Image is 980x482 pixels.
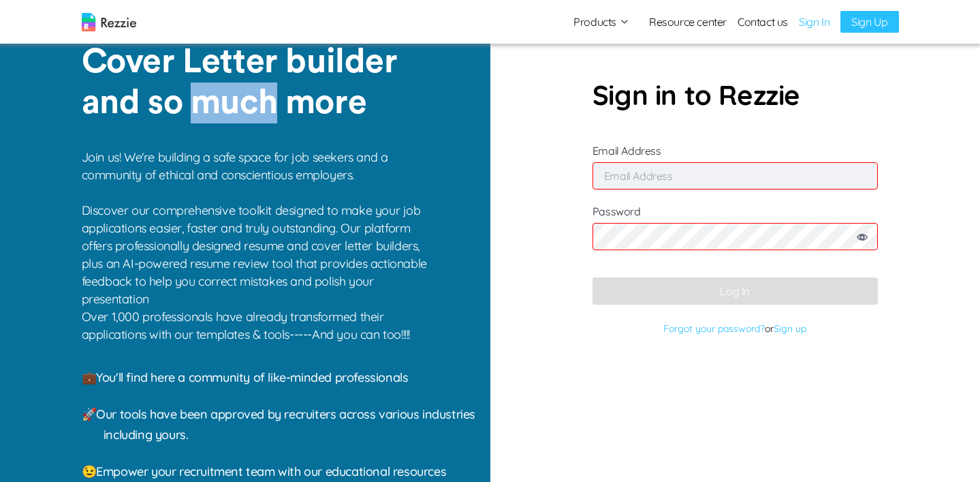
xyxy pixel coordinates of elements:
[738,14,788,30] a: Contact us
[592,223,878,250] input: Password
[592,277,878,305] button: Log In
[663,322,765,335] a: Forgot your password?
[799,14,829,30] a: Sign In
[592,74,878,115] p: Sign in to Rezzie
[82,406,475,442] span: 🚀 Our tools have been approved by recruiters across various industries including yours.
[82,149,437,308] p: Join us! We're building a safe space for job seekers and a community of ethical and conscientious...
[82,13,136,31] img: logo
[82,370,409,385] span: 💼 You'll find here a community of like-minded professionals
[573,14,630,30] button: Products
[592,318,878,339] p: or
[592,205,878,264] label: Password
[82,464,447,479] span: 😉 Empower your recruitment team with our educational resources
[592,144,878,183] label: Email Address
[840,11,898,33] a: Sign Up
[592,162,878,190] input: Email Address
[774,322,806,335] a: Sign up
[82,308,437,344] p: Over 1,000 professionals have already transformed their applications with our templates & tools--...
[82,1,422,123] p: Resume Builder, Cover Letter builder and so much more
[649,14,727,30] a: Resource center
